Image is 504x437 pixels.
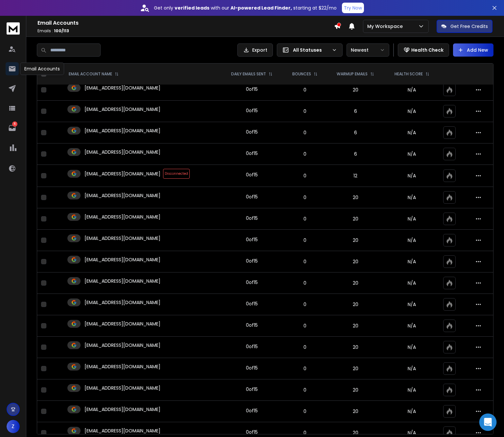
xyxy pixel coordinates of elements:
td: 20 [326,315,384,337]
p: N/A [388,194,435,201]
p: 0 [287,216,323,222]
p: [EMAIL_ADDRESS][DOMAIN_NAME] [84,342,160,348]
td: 6 [326,122,384,143]
div: Open Intercom Messenger [479,414,497,431]
p: 0 [287,365,323,372]
p: N/A [388,129,435,136]
p: Get only with our starting at $22/mo [154,5,337,11]
td: 20 [326,272,384,294]
td: 12 [326,165,384,187]
p: N/A [388,87,435,93]
p: 0 [287,237,323,244]
p: 0 [287,172,323,179]
p: N/A [388,365,435,372]
p: [EMAIL_ADDRESS][DOMAIN_NAME] [84,127,160,134]
p: [EMAIL_ADDRESS][DOMAIN_NAME] [84,278,160,284]
p: [EMAIL_ADDRESS][DOMAIN_NAME] [84,427,160,434]
p: [EMAIL_ADDRESS][DOMAIN_NAME] [84,299,160,306]
p: Health Check [411,47,444,53]
p: [EMAIL_ADDRESS][DOMAIN_NAME] [84,192,160,199]
td: 20 [326,337,384,358]
a: 6 [6,121,19,135]
p: [EMAIL_ADDRESS][DOMAIN_NAME] [84,149,160,155]
div: 0 of 15 [246,129,258,135]
button: Add New [453,43,493,57]
div: 0 of 15 [246,365,258,371]
button: Try Now [342,3,364,13]
div: 0 of 15 [246,150,258,157]
td: 6 [326,101,384,122]
div: 0 of 15 [246,258,258,264]
span: 100 / 113 [54,28,69,34]
p: WARMUP EMAILS [337,71,368,77]
p: 0 [287,194,323,201]
div: 0 of 15 [246,407,258,414]
button: Get Free Credits [437,20,492,33]
div: 0 of 15 [246,343,258,350]
div: 0 of 15 [246,300,258,307]
button: Newest [347,43,389,57]
td: 20 [326,208,384,230]
p: N/A [388,108,435,115]
p: DAILY EMAILS SENT [231,71,266,77]
p: 6 [12,121,17,127]
td: 20 [326,230,384,251]
td: 20 [326,379,384,401]
div: 0 of 15 [246,429,258,435]
p: N/A [388,322,435,329]
p: N/A [388,344,435,350]
div: 0 of 15 [246,171,258,178]
p: [EMAIL_ADDRESS][DOMAIN_NAME] [84,170,160,177]
p: 0 [287,280,323,286]
p: N/A [388,172,435,179]
p: Get Free Credits [450,23,488,30]
div: 0 of 15 [246,86,258,92]
p: HEALTH SCORE [395,71,423,77]
p: [EMAIL_ADDRESS][DOMAIN_NAME] [84,363,160,370]
p: N/A [388,408,435,415]
p: 0 [287,258,323,265]
div: 0 of 15 [246,215,258,221]
p: Emails : [37,28,334,34]
div: 0 of 15 [246,236,258,243]
td: 6 [326,143,384,165]
strong: verified leads [175,5,209,11]
p: 0 [287,108,323,115]
p: [EMAIL_ADDRESS][DOMAIN_NAME] [84,214,160,220]
div: 0 of 15 [246,279,258,286]
button: Z [7,420,20,433]
button: Export [237,43,273,57]
p: [EMAIL_ADDRESS][DOMAIN_NAME] [84,85,160,91]
p: [EMAIL_ADDRESS][DOMAIN_NAME] [84,106,160,113]
p: 0 [287,87,323,93]
p: [EMAIL_ADDRESS][DOMAIN_NAME] [84,385,160,391]
p: [EMAIL_ADDRESS][DOMAIN_NAME] [84,235,160,242]
p: N/A [388,301,435,308]
td: 20 [326,187,384,208]
p: [EMAIL_ADDRESS][DOMAIN_NAME] [84,256,160,263]
div: Email Accounts [20,63,64,75]
p: N/A [388,387,435,393]
td: 20 [326,358,384,379]
td: 20 [326,251,384,272]
p: 0 [287,408,323,415]
img: logo [7,22,20,35]
p: N/A [388,237,435,244]
div: 0 of 15 [246,193,258,200]
div: 0 of 15 [246,107,258,114]
h1: Email Accounts [37,19,334,27]
p: My Workspace [367,23,405,30]
p: 0 [287,301,323,308]
div: EMAIL ACCOUNT NAME [69,71,119,77]
p: 0 [287,344,323,350]
p: Try Now [344,5,362,11]
td: 20 [326,294,384,315]
p: N/A [388,151,435,157]
p: BOUNCES [292,71,311,77]
p: 0 [287,387,323,393]
p: N/A [388,216,435,222]
p: [EMAIL_ADDRESS][DOMAIN_NAME] [84,321,160,327]
td: 20 [326,79,384,101]
button: Health Check [398,43,449,57]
